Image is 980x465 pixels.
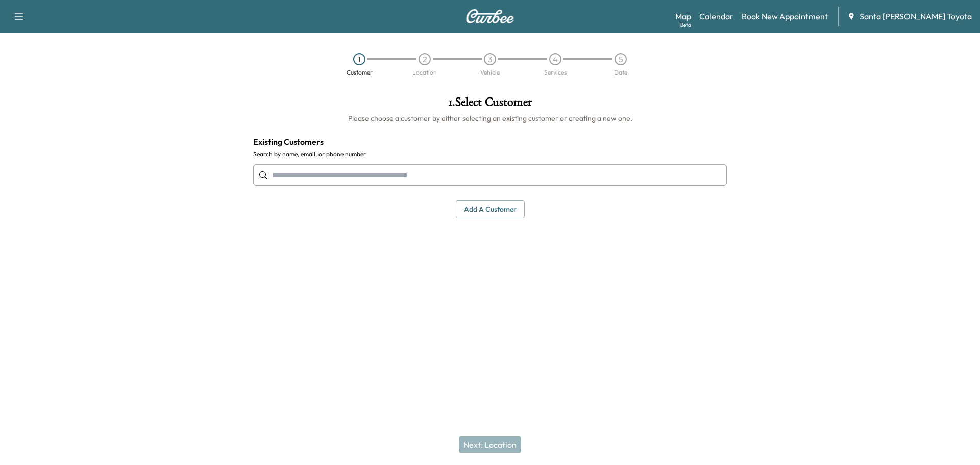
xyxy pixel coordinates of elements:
div: Date [614,69,627,76]
img: Curbee Logo [465,9,514,23]
h6: Please choose a customer by either selecting an existing customer or creating a new one. [253,113,727,124]
div: 3 [484,53,496,65]
div: Location [412,69,437,76]
div: 1 [353,53,365,65]
a: Book New Appointment [742,10,828,22]
div: 2 [419,53,431,65]
div: Beta [680,21,691,29]
div: Services [544,69,567,76]
h1: 1 . Select Customer [253,96,727,113]
label: Search by name, email, or phone number [253,150,727,158]
div: 5 [615,53,627,65]
div: 4 [549,53,561,65]
div: Vehicle [480,69,500,76]
div: Customer [347,69,373,76]
a: Calendar [699,10,733,22]
a: MapBeta [675,10,691,22]
h4: Existing Customers [253,136,727,148]
span: Santa [PERSON_NAME] Toyota [860,10,972,22]
button: Add a customer [456,200,525,219]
